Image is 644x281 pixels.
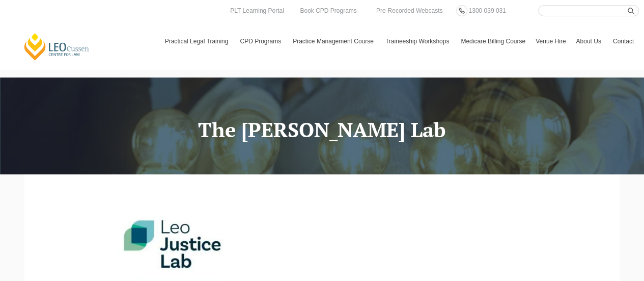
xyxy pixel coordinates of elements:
a: Medicare Billing Course [456,27,530,56]
h1: The [PERSON_NAME] Lab [32,118,612,141]
span: 1300 039 031 [468,7,506,14]
a: CPD Programs [235,27,288,56]
a: [PERSON_NAME] Centre for Law [23,32,91,61]
a: Book CPD Programs [297,5,359,16]
a: Venue Hire [530,27,571,56]
a: Traineeship Workshops [380,27,456,56]
a: PLT Learning Portal [228,5,287,16]
a: Practice Management Course [288,27,380,56]
a: Practical Legal Training [160,27,235,56]
a: 1300 039 031 [466,5,508,16]
a: About Us [571,27,607,56]
a: Pre-Recorded Webcasts [374,5,445,16]
a: Contact [608,27,639,56]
